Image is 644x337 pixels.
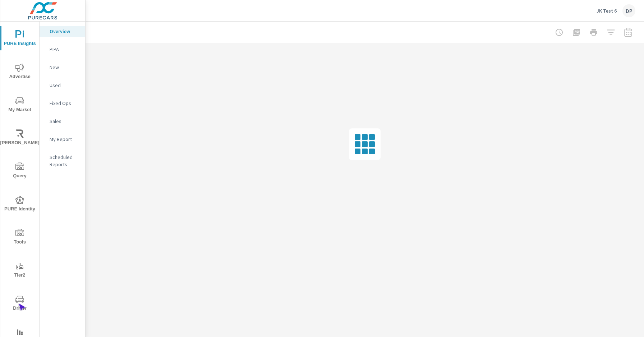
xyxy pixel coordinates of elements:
[597,8,617,14] p: JK Test 6
[40,62,85,73] div: New
[40,44,85,55] div: PIPA
[622,4,635,17] div: DP
[50,100,79,107] p: Fixed Ops
[50,82,79,89] p: Used
[40,80,85,91] div: Used
[3,295,37,313] span: Driver
[40,98,85,109] div: Fixed Ops
[50,28,79,35] p: Overview
[3,262,37,279] span: Tier2
[50,118,79,125] p: Sales
[50,64,79,71] p: New
[3,129,37,147] span: [PERSON_NAME]
[3,196,37,213] span: PURE Identity
[3,63,37,81] span: Advertise
[50,136,79,143] p: My Report
[40,116,85,127] div: Sales
[3,163,37,180] span: Query
[40,26,85,37] div: Overview
[50,46,79,53] p: PIPA
[3,30,37,48] span: PURE Insights
[3,96,37,114] span: My Market
[3,229,37,246] span: Tools
[40,152,85,170] div: Scheduled Reports
[40,134,85,145] div: My Report
[50,154,79,168] p: Scheduled Reports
